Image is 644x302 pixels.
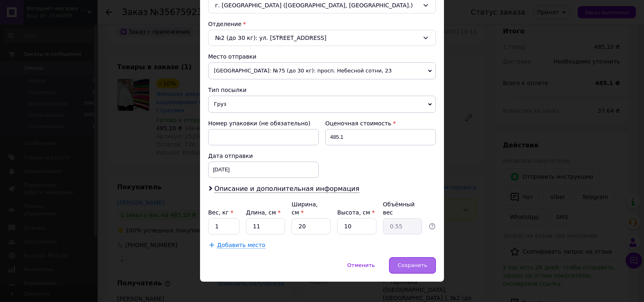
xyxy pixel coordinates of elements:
span: [GEOGRAPHIC_DATA]: №75 (до 30 кг): просп. Небесной сотни, 23 [208,62,436,79]
span: Тип посылки [208,87,246,93]
label: Длина, см [246,209,281,216]
label: Высота, см [337,209,374,216]
label: Ширина, см [292,201,318,216]
div: Объёмный вес [383,200,422,217]
div: Отделение [208,20,436,28]
span: Добавить место [217,242,265,249]
span: Груз [208,96,436,113]
span: Отменить [347,262,375,268]
div: Номер упаковки (не обязательно) [208,119,319,127]
span: Сохранить [398,262,427,268]
label: Вес, кг [208,209,233,216]
span: Место отправки [208,53,257,60]
span: Описание и дополнительная информация [214,185,359,193]
div: Дата отправки [208,152,319,160]
div: №2 (до 30 кг): ул. [STREET_ADDRESS] [208,30,436,46]
div: Оценочная стоимость [325,119,436,127]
